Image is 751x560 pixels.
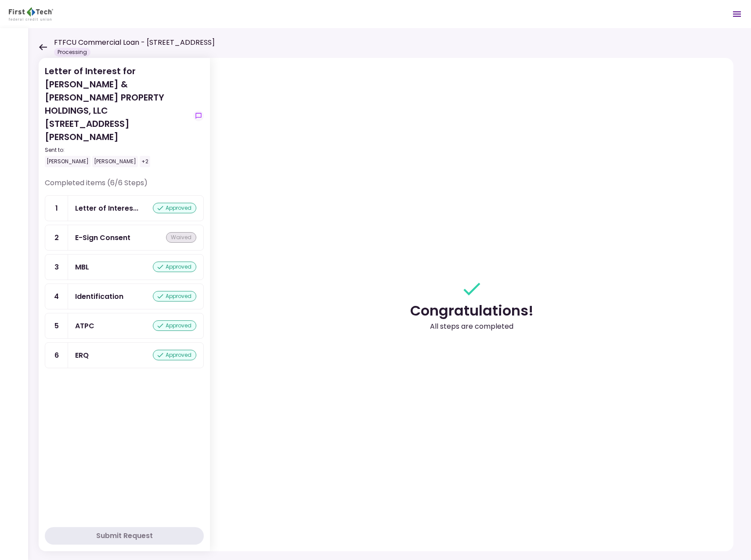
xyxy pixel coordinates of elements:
div: [PERSON_NAME] [45,156,90,167]
div: Submit Request [96,531,153,541]
a: 1Letter of Interestapproved [45,195,204,221]
div: ERQ [75,350,89,361]
div: +2 [140,156,150,167]
button: show-messages [193,111,204,121]
div: Completed items (6/6 Steps) [45,178,204,195]
div: 4 [45,284,68,309]
div: approved [153,262,196,272]
div: approved [153,350,196,360]
div: Sent to: [45,146,190,154]
div: approved [153,320,196,331]
div: approved [153,203,196,213]
a: 5ATPCapproved [45,313,204,339]
div: 3 [45,255,68,280]
div: 2 [45,225,68,250]
div: Identification [75,291,123,302]
h1: FTFCU Commercial Loan - [STREET_ADDRESS] [54,37,215,48]
button: Open menu [726,4,747,25]
div: 5 [45,313,68,338]
a: 6ERQapproved [45,342,204,368]
div: Letter of Interest for [PERSON_NAME] & [PERSON_NAME] PROPERTY HOLDINGS, LLC [STREET_ADDRESS][PERS... [45,65,190,167]
div: 6 [45,343,68,368]
div: Letter of Interest [75,203,138,214]
a: 3MBLapproved [45,254,204,280]
div: 1 [45,196,68,221]
div: E-Sign Consent [75,232,130,243]
div: All steps are completed [430,321,513,332]
a: 2E-Sign Consentwaived [45,225,204,251]
img: Partner icon [9,7,53,21]
button: Submit Request [45,527,204,545]
a: 4Identificationapproved [45,284,204,309]
div: Congratulations! [410,300,534,321]
div: MBL [75,262,89,273]
div: waived [166,232,196,243]
div: Processing [54,48,90,57]
div: approved [153,291,196,302]
div: [PERSON_NAME] [92,156,138,167]
div: ATPC [75,320,94,331]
